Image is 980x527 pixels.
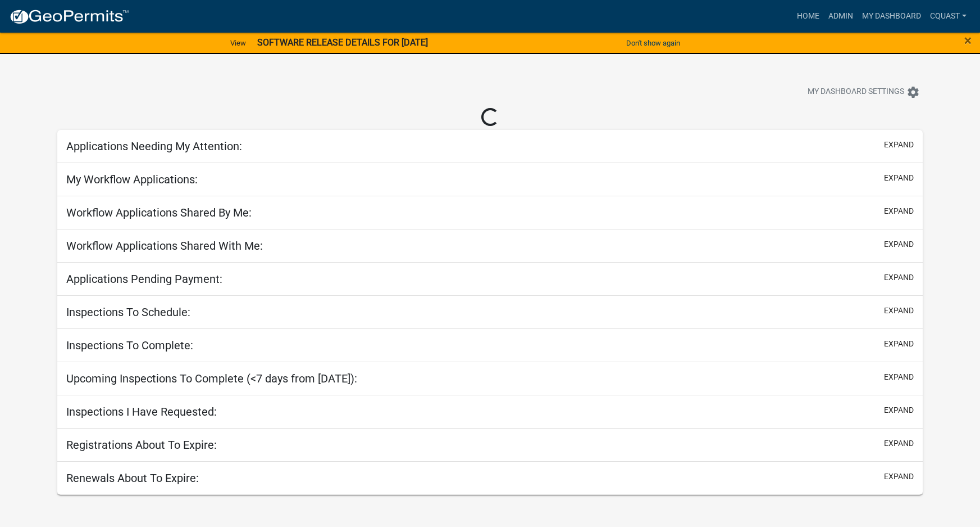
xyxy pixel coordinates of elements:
a: View [226,34,250,52]
button: Close [964,34,972,47]
button: expand [884,305,914,317]
h5: Registrations About To Expire: [66,438,217,452]
button: expand [884,404,914,416]
button: expand [884,471,914,483]
i: settings [906,85,920,99]
span: My Dashboard Settings [808,85,904,99]
a: My Dashboard [858,6,926,27]
h5: Workflow Applications Shared With Me: [66,239,263,253]
button: expand [884,272,914,283]
button: My Dashboard Settingssettings [799,81,929,103]
a: Admin [824,6,858,27]
span: × [964,33,972,48]
strong: SOFTWARE RELEASE DETAILS FOR [DATE] [257,37,428,48]
a: Home [792,6,824,27]
button: expand [884,438,914,449]
h5: Renewals About To Expire: [66,471,199,485]
h5: Inspections I Have Requested: [66,405,217,418]
h5: Workflow Applications Shared By Me: [66,206,252,219]
button: expand [884,371,914,383]
h5: Inspections To Complete: [66,339,193,352]
h5: Applications Pending Payment: [66,272,222,286]
a: cquast [926,6,971,27]
h5: Inspections To Schedule: [66,305,190,319]
button: expand [884,238,914,250]
button: Don't show again [622,34,685,52]
h5: Upcoming Inspections To Complete (<7 days from [DATE]): [66,372,357,385]
button: expand [884,205,914,217]
button: expand [884,139,914,151]
button: expand [884,338,914,350]
h5: My Workflow Applications: [66,173,198,186]
button: expand [884,172,914,184]
h5: Applications Needing My Attention: [66,139,242,153]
